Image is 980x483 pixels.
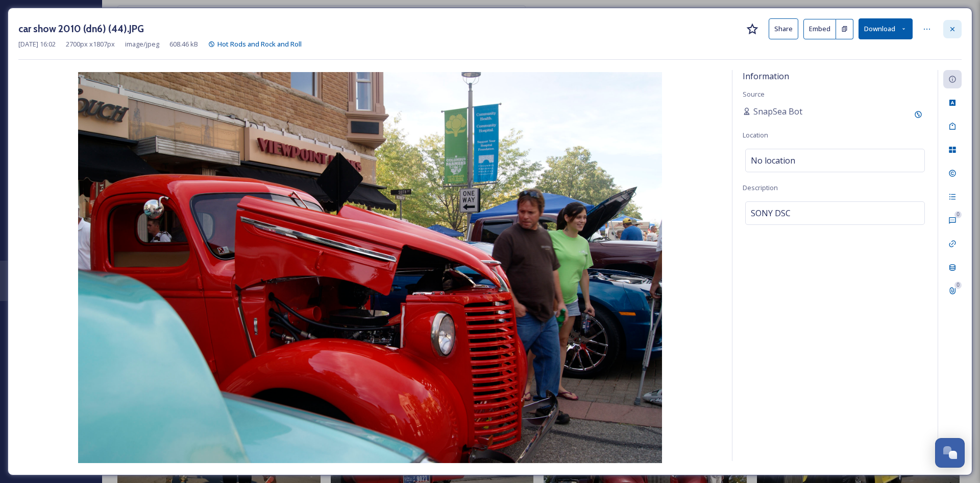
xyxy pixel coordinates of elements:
div: 0 [954,282,962,289]
button: Open Chat [935,438,965,468]
button: Embed [803,19,836,39]
span: Description [743,183,778,192]
img: local4-13294-car%20show%202010%20%28dn6%29%20%2844%29.JPG.JPG [18,72,722,463]
span: Source [743,89,765,99]
h3: car show 2010 (dn6) (44).JPG [18,21,144,36]
div: 0 [954,211,962,218]
button: Share [769,18,798,39]
span: SnapSea Bot [753,105,802,118]
span: 2700 px x 1807 px [66,39,115,49]
span: Information [743,71,789,82]
span: [DATE] 16:02 [18,39,56,49]
button: Download [859,18,913,39]
span: image/jpeg [125,39,159,49]
span: No location [751,154,795,167]
span: 608.46 kB [169,39,198,49]
span: SONY DSC [751,207,791,219]
span: Location [743,130,768,140]
span: Hot Rods and Rock and Roll [217,39,302,49]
